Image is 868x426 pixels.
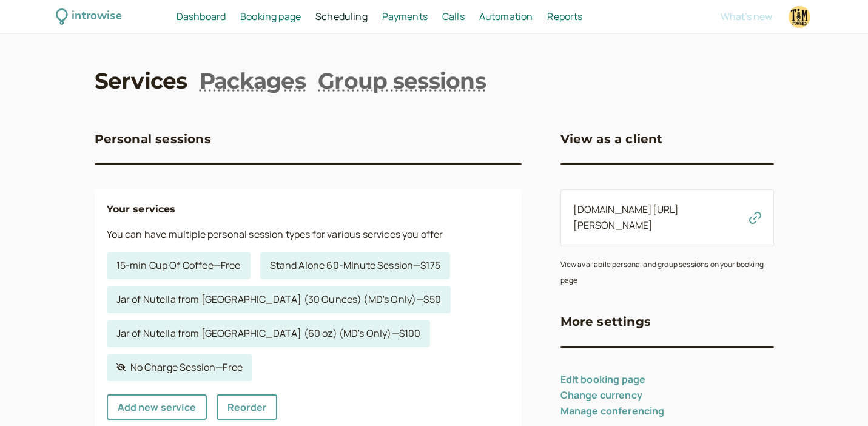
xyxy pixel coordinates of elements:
span: Booking page [240,10,301,23]
span: Payments [382,10,428,23]
a: Manage conferencing [560,404,665,418]
span: Calls [442,10,465,23]
a: [DOMAIN_NAME][URL][PERSON_NAME] [573,203,679,232]
p: You can have multiple personal session types for various services you offer [107,227,510,243]
a: Jar of Nutella from [GEOGRAPHIC_DATA] (30 Ounces) (MD's Only)—$50 [107,286,451,313]
h3: Personal sessions [95,129,211,149]
a: Add new service [107,394,207,420]
a: Reorder [217,394,277,420]
a: Booking page [240,9,301,25]
div: introwise [72,7,121,26]
button: What's new [721,11,772,22]
a: Packages [200,66,306,96]
a: Scheduling [315,9,368,25]
iframe: Chat Widget [807,368,868,426]
a: Group sessions [318,66,486,96]
a: Calls [442,9,465,25]
a: Reports [547,9,582,25]
small: View availabile personal and group sessions on your booking page [560,259,764,285]
span: Reports [547,10,582,23]
a: Stand Alone 60-MInute Session—$175 [260,252,450,279]
a: Edit booking page [560,373,646,386]
a: Automation [479,9,533,25]
h4: Your services [107,201,510,217]
span: Automation [479,10,533,23]
a: No Charge Session—Free [107,354,253,381]
a: Account [787,4,812,30]
a: Jar of Nutella from [GEOGRAPHIC_DATA] (60 oz) (MD's Only)—$100 [107,320,431,347]
h3: More settings [560,312,651,331]
a: introwise [56,7,122,26]
span: Dashboard [177,10,226,23]
a: 15-min Cup Of Coffee—Free [107,252,251,279]
span: What's new [721,10,772,23]
a: Change currency [560,388,642,402]
a: Services [95,66,187,96]
span: Scheduling [315,10,368,23]
a: Dashboard [177,9,226,25]
h3: View as a client [560,129,663,149]
a: Payments [382,9,428,25]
